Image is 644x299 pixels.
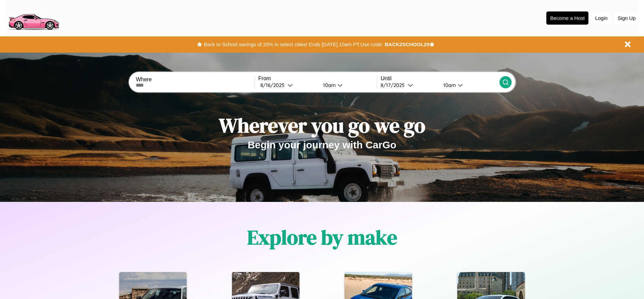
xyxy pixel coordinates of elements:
h1: Explore by make [247,223,397,251]
label: Where [136,77,254,83]
div: 8 / 17 / 2025 [381,82,408,88]
button: 10am [438,82,499,89]
button: Become a Host [546,11,588,25]
div: 10am [440,82,458,88]
b: BACK2SCHOOL20 [385,41,429,47]
img: logo [5,3,62,32]
button: 10am [318,82,377,89]
button: Sign Up [614,12,639,24]
button: Back to School savings of 20% in select cities! Ends [DATE] 10am PT.Use code: [202,40,385,49]
label: Until [381,76,499,82]
button: 8/16/2025 [258,82,318,89]
label: From [258,76,377,82]
div: 8 / 16 / 2025 [260,82,288,88]
div: 10am [320,82,337,88]
button: Login [592,12,611,24]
